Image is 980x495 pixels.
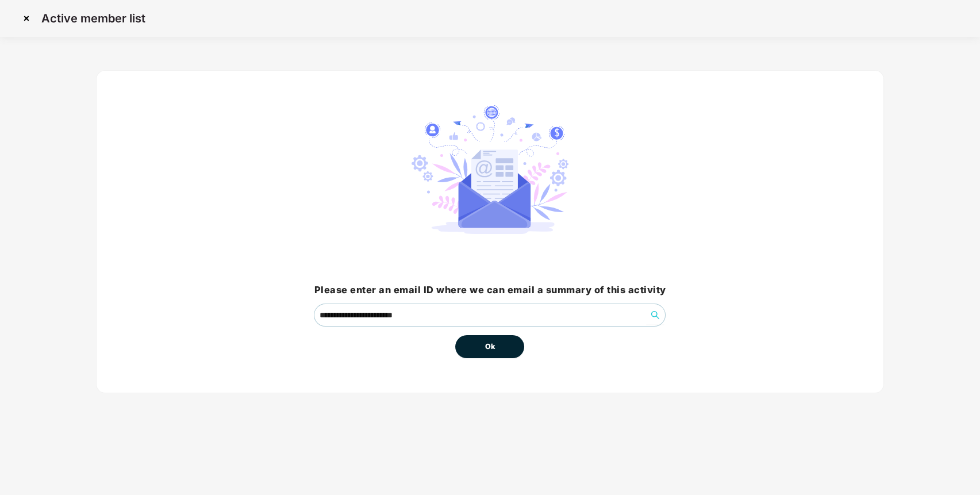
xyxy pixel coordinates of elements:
[485,341,495,352] span: Ok
[17,9,36,28] img: svg+xml;base64,PHN2ZyBpZD0iQ3Jvc3MtMzJ4MzIiIHhtbG5zPSJodHRwOi8vd3d3LnczLm9yZy8yMDAwL3N2ZyIgd2lkdG...
[455,335,524,358] button: Ok
[412,105,568,234] img: svg+xml;base64,PHN2ZyB4bWxucz0iaHR0cDovL3d3dy53My5vcmcvMjAwMC9zdmciIHdpZHRoPSIyNzIuMjI0IiBoZWlnaH...
[41,11,145,25] p: Active member list
[646,310,664,320] span: search
[314,283,666,298] h3: Please enter an email ID where we can email a summary of this activity
[646,306,664,324] button: search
